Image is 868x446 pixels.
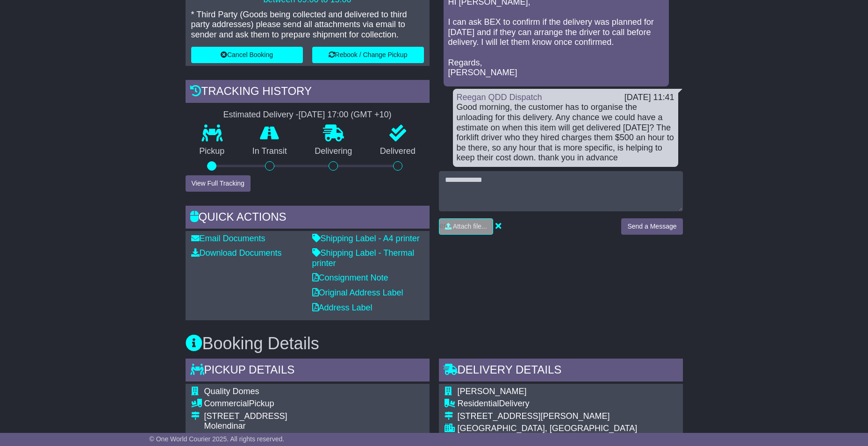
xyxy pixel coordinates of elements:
[186,334,683,353] h3: Booking Details
[312,234,420,243] a: Shipping Label - A4 printer
[191,47,303,63] button: Cancel Booking
[312,248,415,268] a: Shipping Label - Thermal printer
[458,387,527,396] span: [PERSON_NAME]
[458,411,669,422] div: [STREET_ADDRESS][PERSON_NAME]
[191,10,424,40] p: * Third Party (Goods being collected and delivered to third party addresses) please send all atta...
[312,47,424,63] button: Rebook / Change Pickup
[186,359,430,384] div: Pickup Details
[439,359,683,384] div: Delivery Details
[204,399,249,408] span: Commercial
[186,175,251,192] button: View Full Tracking
[186,80,430,105] div: Tracking history
[458,399,499,408] span: Residential
[204,399,352,409] div: Pickup
[191,248,282,258] a: Download Documents
[204,421,352,432] div: Molendinar
[186,146,239,157] p: Pickup
[186,206,430,231] div: Quick Actions
[312,273,388,282] a: Consignment Note
[366,146,430,157] p: Delivered
[624,93,674,103] div: [DATE] 11:41
[204,411,352,422] div: [STREET_ADDRESS]
[299,110,392,120] div: [DATE] 17:00 (GMT +10)
[312,288,403,297] a: Original Address Label
[186,110,430,120] div: Estimated Delivery -
[457,102,674,163] div: Good morning, the customer has to organise the unloading for this delivery. Any chance we could h...
[312,303,373,312] a: Address Label
[191,234,265,243] a: Email Documents
[238,146,301,157] p: In Transit
[204,387,259,396] span: Quality Domes
[457,93,542,102] a: Reegan QDD Dispatch
[301,146,366,157] p: Delivering
[150,435,285,443] span: © One World Courier 2025. All rights reserved.
[458,399,669,409] div: Delivery
[621,218,682,235] button: Send a Message
[458,424,669,434] div: [GEOGRAPHIC_DATA], [GEOGRAPHIC_DATA]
